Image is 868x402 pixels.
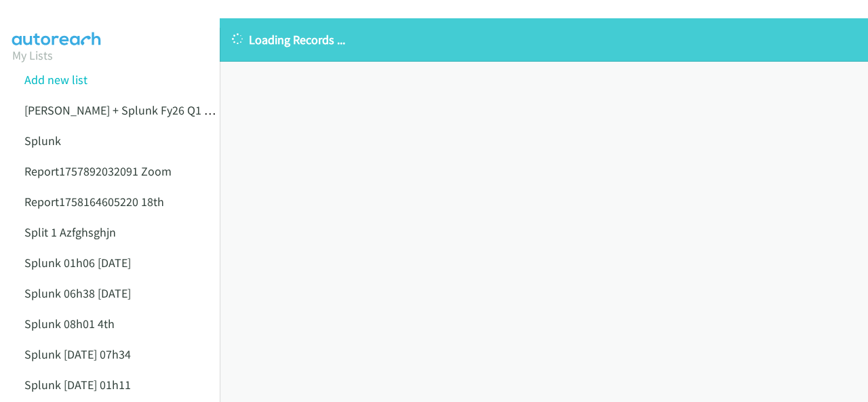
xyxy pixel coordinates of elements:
a: Report1757892032091 Zoom [24,163,172,179]
a: [PERSON_NAME] + Splunk Fy26 Q1 Cs Sec Lsn Au [DATE] [24,102,311,118]
a: Add new list [24,72,87,87]
a: Split 1 Azfghsghjn [24,224,116,240]
a: Splunk 01h06 [DATE] [24,255,131,270]
a: Report1758164605220 18th [24,194,164,209]
a: Splunk [DATE] 07h34 [24,346,131,362]
a: Splunk 08h01 4th [24,316,115,331]
a: Splunk [DATE] 01h11 [24,377,131,393]
a: Splunk 06h38 [DATE] [24,285,131,301]
a: My Lists [12,47,53,63]
a: Splunk [24,133,61,148]
p: Loading Records ... [232,31,856,49]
